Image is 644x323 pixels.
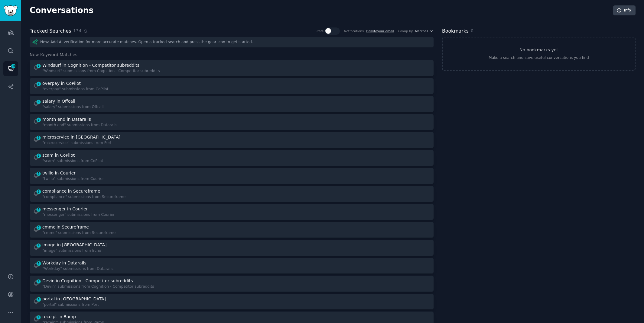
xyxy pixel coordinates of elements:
[30,114,434,130] a: 1month end in Datarails"month end" submissions from Datarails
[42,242,106,248] div: image in [GEOGRAPHIC_DATA]
[519,47,558,53] h3: No bookmarks yet
[30,37,434,47] div: New: Add AI verification for more accurate matches. Open a tracked search and press the gear icon...
[30,78,434,94] a: 1overpay in CoPilot"overpay" submissions from CoPilot
[42,80,81,87] div: overpay in CoPilot
[42,314,76,320] div: receipt in Ramp
[36,207,41,212] span: 1
[30,222,434,238] a: 2cmmc in Secureframe"cmmc" submissions from Secureframe
[4,5,18,16] img: GummySearch logo
[415,29,434,33] button: Matches
[30,294,434,310] a: 1portal in [GEOGRAPHIC_DATA]"portal" submissions from Port
[36,171,41,176] span: 1
[42,170,76,176] div: twilio in Courier
[36,190,41,194] span: 1
[344,29,364,33] div: Notifications
[471,28,473,33] span: 0
[30,204,434,220] a: 1messenger in Courier"messenger" submissions from Courier
[42,134,120,140] div: microservice in [GEOGRAPHIC_DATA]
[30,27,71,35] h2: Tracked Searches
[613,5,636,16] a: Info
[42,212,115,218] div: "messenger" submissions from Courier
[30,276,434,292] a: 1Devin in Cognition - Competitor subreddits"Devin" submissions from Cognition - Competitor subred...
[36,261,41,266] span: 1
[42,188,100,194] div: compliance in Secureframe
[42,87,109,92] div: "overpay" submissions from CoPilot
[42,266,113,272] div: "Workday" submissions from Datarails
[42,98,75,104] div: salary in Offcall
[30,186,434,202] a: 1compliance in Secureframe"compliance" submissions from Secureframe
[489,55,589,61] div: Make a search and save useful conversations you find
[36,297,41,302] span: 1
[415,29,428,33] span: Matches
[42,140,122,146] div: "microservice" submissions from Port
[42,296,106,302] div: portal in [GEOGRAPHIC_DATA]
[30,132,434,148] a: 1microservice in [GEOGRAPHIC_DATA]"microservice" submissions from Port
[30,150,434,166] a: 1scam in CoPilot"scam" submissions from CoPilot
[366,29,394,33] a: Dailytoyour email
[36,118,41,122] span: 1
[315,29,324,33] div: Stats
[42,116,91,123] div: month end in Datarails
[36,279,41,283] span: 1
[42,224,89,230] div: cmmc in Secureframe
[36,243,41,248] span: 2
[42,302,107,308] div: "portal" submissions from Port
[36,100,41,104] span: 4
[42,230,115,236] div: "cmmc" submissions from Secureframe
[442,27,469,35] h2: Bookmarks
[42,69,160,74] div: "Windsurf" submissions from Cognition - Competitor subreddits
[42,104,104,110] div: "salary" submissions from Offcall
[42,248,108,254] div: "image" submissions from Echo
[11,64,16,68] span: 236
[442,37,636,71] a: No bookmarks yetMake a search and save useful conversations you find
[30,240,434,256] a: 2image in [GEOGRAPHIC_DATA]"image" submissions from Echo
[42,206,88,212] div: messenger in Courier
[42,62,139,69] div: Windsurf in Cognition - Competitor subreddits
[30,52,77,58] span: New Keyword Matches
[73,28,81,34] span: 134
[36,225,41,230] span: 2
[42,284,154,289] div: "Devin" submissions from Cognition - Competitor subreddits
[30,60,434,76] a: 1Windsurf in Cognition - Competitor subreddits"Windsurf" submissions from Cognition - Competitor ...
[42,194,125,200] div: "compliance" submissions from Secureframe
[30,168,434,184] a: 1twilio in Courier"twilio" submissions from Courier
[42,158,103,164] div: "scam" submissions from CoPilot
[36,154,41,158] span: 1
[36,82,41,86] span: 1
[42,123,117,128] div: "month end" submissions from Datarails
[42,152,75,158] div: scam in CoPilot
[3,61,18,76] a: 236
[42,278,133,284] div: Devin in Cognition - Competitor subreddits
[42,176,104,182] div: "twilio" submissions from Courier
[30,6,93,15] h2: Conversations
[30,258,434,274] a: 1Workday in Datarails"Workday" submissions from Datarails
[42,260,86,266] div: Workday in Datarails
[36,136,41,140] span: 1
[398,29,413,33] div: Group by
[36,315,41,319] span: 1
[30,96,434,112] a: 4salary in Offcall"salary" submissions from Offcall
[36,64,41,68] span: 1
